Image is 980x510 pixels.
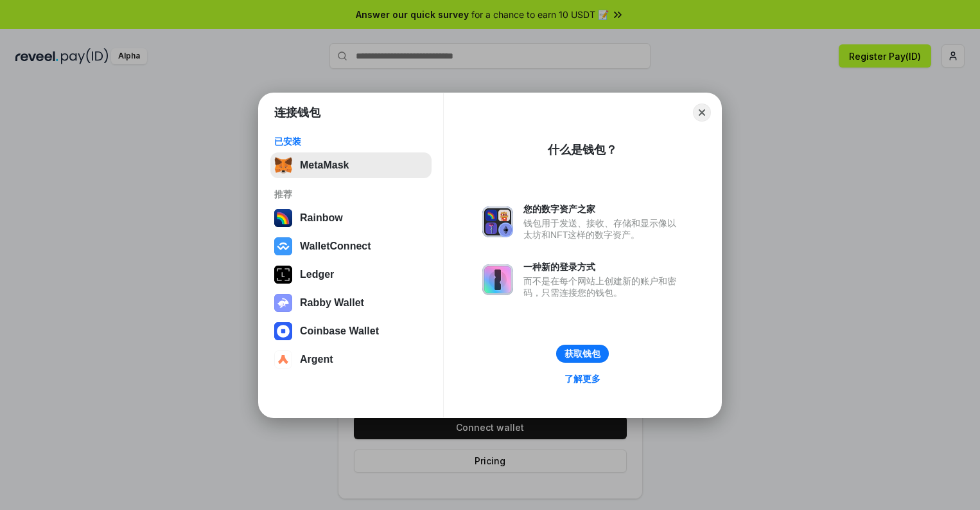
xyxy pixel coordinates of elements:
img: svg+xml,%3Csvg%20width%3D%2228%22%20height%3D%2228%22%20viewBox%3D%220%200%2028%2028%22%20fill%3D... [274,351,292,369]
img: svg+xml,%3Csvg%20xmlns%3D%22http%3A%2F%2Fwww.w3.org%2F2000%2Fsvg%22%20fill%3D%22none%22%20viewBox... [274,294,292,312]
div: Ledger [300,269,334,280]
img: svg+xml,%3Csvg%20xmlns%3D%22http%3A%2F%2Fwww.w3.org%2F2000%2Fsvg%22%20width%3D%2228%22%20height%3... [274,266,292,284]
button: Argent [270,347,432,372]
img: svg+xml,%3Csvg%20xmlns%3D%22http%3A%2F%2Fwww.w3.org%2F2000%2Fsvg%22%20fill%3D%22none%22%20viewBox... [482,264,513,295]
button: Rabby Wallet [270,290,432,316]
button: 获取钱包 [556,345,609,363]
img: svg+xml,%3Csvg%20width%3D%2228%22%20height%3D%2228%22%20viewBox%3D%220%200%2028%2028%22%20fill%3D... [274,322,292,340]
img: svg+xml,%3Csvg%20xmlns%3D%22http%3A%2F%2Fwww.w3.org%2F2000%2Fsvg%22%20fill%3D%22none%22%20viewBox... [482,206,513,237]
div: 了解更多 [564,373,600,385]
div: 而不是在每个网站上创建新的账户和密码，只需连接您的钱包。 [523,275,683,298]
div: 推荐 [274,188,428,200]
div: 一种新的登录方式 [523,261,683,273]
img: svg+xml,%3Csvg%20width%3D%22120%22%20height%3D%22120%22%20viewBox%3D%220%200%20120%20120%22%20fil... [274,209,292,227]
div: WalletConnect [300,241,371,252]
button: Ledger [270,262,432,287]
div: 钱包用于发送、接收、存储和显示像以太坊和NFT这样的数字资产。 [523,217,683,241]
div: Coinbase Wallet [300,325,379,337]
div: 获取钱包 [564,348,600,360]
img: svg+xml,%3Csvg%20fill%3D%22none%22%20height%3D%2233%22%20viewBox%3D%220%200%2035%2033%22%20width%... [274,156,292,174]
button: MetaMask [270,152,432,178]
button: Rainbow [270,205,432,231]
div: MetaMask [300,159,349,171]
div: 什么是钱包？ [548,142,617,158]
button: Coinbase Wallet [270,318,432,344]
div: 您的数字资产之家 [523,203,683,215]
div: Rainbow [300,212,343,224]
button: Close [693,104,711,122]
div: Rabby Wallet [300,297,364,309]
div: Argent [300,354,333,365]
a: 了解更多 [557,370,608,387]
h1: 连接钱包 [274,105,320,120]
img: svg+xml,%3Csvg%20width%3D%2228%22%20height%3D%2228%22%20viewBox%3D%220%200%2028%2028%22%20fill%3D... [274,237,292,255]
div: 已安装 [274,136,428,147]
button: WalletConnect [270,233,432,259]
